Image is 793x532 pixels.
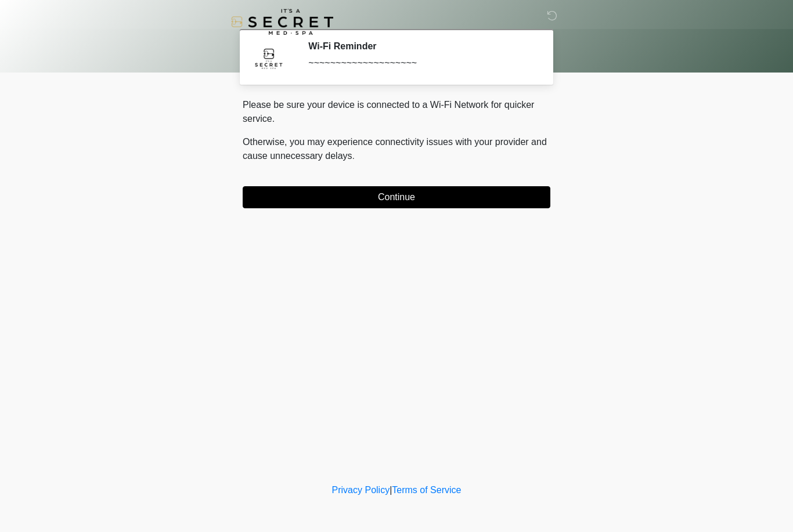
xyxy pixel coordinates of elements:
a: Privacy Policy [332,485,390,495]
a: | [390,485,392,495]
div: ~~~~~~~~~~~~~~~~~~~~ [308,56,533,70]
img: Agent Avatar [251,41,286,75]
img: It's A Secret Med Spa Logo [231,9,333,35]
button: Continue [243,186,550,208]
span: . [352,151,355,161]
p: Otherwise, you may experience connectivity issues with your provider and cause unnecessary delays [243,135,550,163]
a: Terms of Service [392,485,461,495]
h2: Wi-Fi Reminder [308,41,533,52]
p: Please be sure your device is connected to a Wi-Fi Network for quicker service. [243,98,550,126]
